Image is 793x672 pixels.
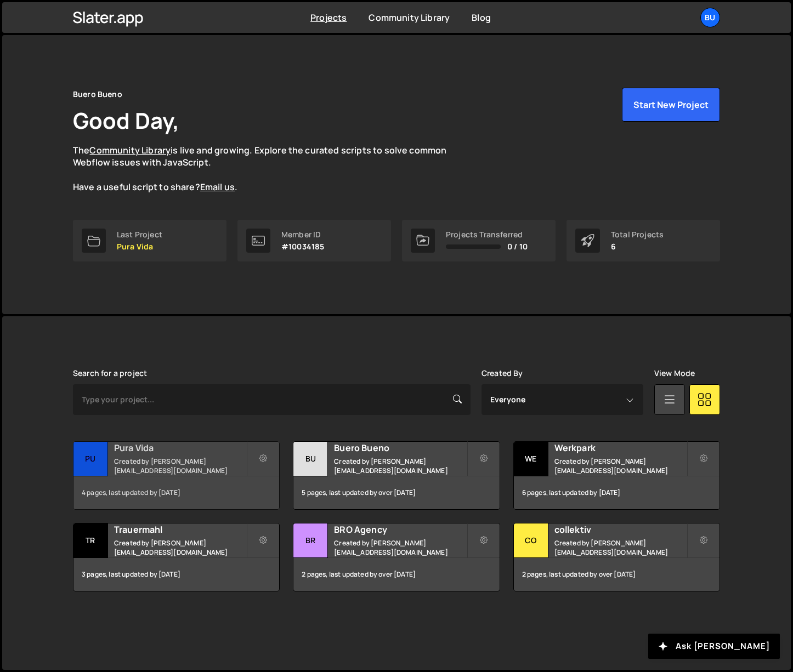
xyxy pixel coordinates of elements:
div: Buero Bueno [73,88,122,101]
h2: Pura Vida [114,442,246,454]
button: Ask [PERSON_NAME] [648,634,780,659]
a: We Werkpark Created by [PERSON_NAME][EMAIL_ADDRESS][DOMAIN_NAME] 6 pages, last updated by [DATE] [513,441,720,510]
div: 3 pages, last updated by [DATE] [73,558,279,591]
h2: BRO Agency [334,523,466,536]
a: BR BRO Agency Created by [PERSON_NAME][EMAIL_ADDRESS][DOMAIN_NAME] 2 pages, last updated by over ... [293,523,500,591]
small: Created by [PERSON_NAME][EMAIL_ADDRESS][DOMAIN_NAME] [334,538,466,557]
h2: collektiv [554,523,687,536]
span: 0 / 10 [507,242,528,251]
div: Tr [73,523,108,558]
div: Pu [73,442,108,476]
div: 6 pages, last updated by [DATE] [514,476,720,509]
div: Total Projects [611,230,664,239]
p: #10034185 [281,242,324,251]
div: Member ID [281,230,324,239]
a: Bu [700,8,720,27]
small: Created by [PERSON_NAME][EMAIL_ADDRESS][DOMAIN_NAME] [334,457,466,475]
div: BR [293,523,328,558]
div: 2 pages, last updated by over [DATE] [514,558,720,591]
a: Tr Trauermahl Created by [PERSON_NAME][EMAIL_ADDRESS][DOMAIN_NAME] 3 pages, last updated by [DATE] [73,523,280,591]
button: Start New Project [622,88,720,122]
label: View Mode [654,369,695,378]
div: 2 pages, last updated by over [DATE] [293,558,499,591]
a: co collektiv Created by [PERSON_NAME][EMAIL_ADDRESS][DOMAIN_NAME] 2 pages, last updated by over [... [513,523,720,591]
div: co [514,523,548,558]
div: Bu [293,442,328,476]
small: Created by [PERSON_NAME][EMAIL_ADDRESS][DOMAIN_NAME] [554,538,687,557]
label: Search for a project [73,369,147,378]
p: Pura Vida [117,242,162,251]
h2: Trauermahl [114,523,246,536]
a: Last Project Pura Vida [73,220,226,261]
h2: Buero Bueno [334,442,466,454]
small: Created by [PERSON_NAME][EMAIL_ADDRESS][DOMAIN_NAME] [114,538,246,557]
a: Email us [200,181,235,193]
a: Community Library [369,12,450,24]
div: 4 pages, last updated by [DATE] [73,476,279,509]
h1: Good Day, [73,105,179,135]
label: Created By [482,369,523,378]
div: Last Project [117,230,162,239]
a: Pu Pura Vida Created by [PERSON_NAME][EMAIL_ADDRESS][DOMAIN_NAME] 4 pages, last updated by [DATE] [73,441,280,510]
h2: Werkpark [554,442,687,454]
input: Type your project... [73,384,471,415]
a: Projects [310,12,347,24]
p: 6 [611,242,664,251]
a: Community Library [89,144,171,156]
p: The is live and growing. Explore the curated scripts to solve common Webflow issues with JavaScri... [73,144,468,193]
div: Projects Transferred [446,230,528,239]
small: Created by [PERSON_NAME][EMAIL_ADDRESS][DOMAIN_NAME] [554,457,687,475]
div: 5 pages, last updated by over [DATE] [293,476,499,509]
div: We [514,442,548,476]
a: Blog [472,12,491,24]
a: Bu Buero Bueno Created by [PERSON_NAME][EMAIL_ADDRESS][DOMAIN_NAME] 5 pages, last updated by over... [293,441,500,510]
small: Created by [PERSON_NAME][EMAIL_ADDRESS][DOMAIN_NAME] [114,457,246,475]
